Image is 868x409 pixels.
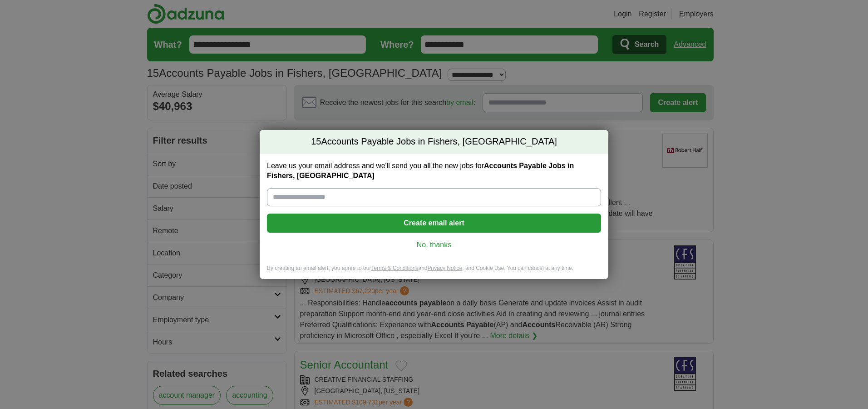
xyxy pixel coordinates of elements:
[267,162,574,180] strong: Accounts Payable Jobs in Fishers, [GEOGRAPHIC_DATA]
[371,265,418,271] a: Terms & Conditions
[428,265,463,271] a: Privacy Notice
[260,130,608,154] h2: Accounts Payable Jobs in Fishers, [GEOGRAPHIC_DATA]
[274,240,594,250] a: No, thanks
[260,264,608,279] div: By creating an email alert, you agree to our and , and Cookie Use. You can cancel at any time.
[267,161,601,181] label: Leave us your email address and we'll send you all the new jobs for
[267,214,601,233] button: Create email alert
[311,135,321,148] span: 15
